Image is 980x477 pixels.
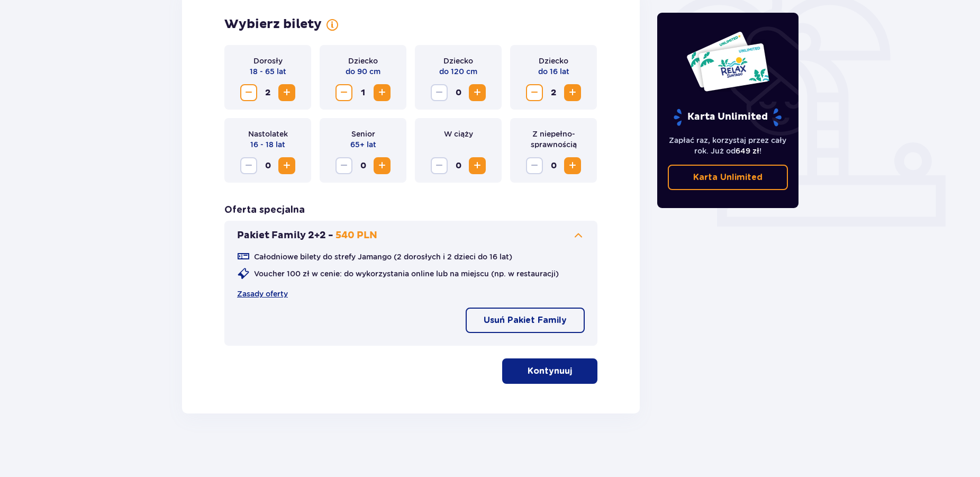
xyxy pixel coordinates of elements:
[350,139,376,150] p: 65+ lat
[526,157,543,174] button: Zmniejsz
[346,66,380,77] p: do 90 cm
[253,56,283,66] p: Dorosły
[237,289,288,299] a: Zasady oferty
[431,157,448,174] button: Zmniejsz
[254,268,559,279] p: Voucher 100 zł w cenie: do wykorzystania online lub na miejscu (np. w restauracji)
[519,129,588,150] p: Z niepełno­sprawnością
[450,84,467,101] span: 0
[545,84,562,101] span: 2
[254,251,512,262] p: Całodniowe bilety do strefy Jamango (2 dorosłych i 2 dzieci do 16 lat)
[564,84,581,101] button: Zwiększ
[469,84,486,101] button: Zwiększ
[673,108,783,127] p: Karta Unlimited
[502,358,597,384] button: Kontynuuj
[248,129,288,139] p: Nastolatek
[450,157,467,174] span: 0
[374,84,391,101] button: Zwiększ
[668,135,788,156] p: Zapłać raz, korzystaj przez cały rok. Już od !
[668,165,788,190] a: Karta Unlimited
[224,204,305,217] h3: Oferta specjalna
[545,157,562,174] span: 0
[259,84,276,101] span: 2
[278,84,295,101] button: Zwiększ
[539,56,568,66] p: Dziecko
[538,66,569,77] p: do 16 lat
[693,172,763,183] p: Karta Unlimited
[466,308,585,333] button: Usuń Pakiet Family
[443,56,473,66] p: Dziecko
[335,157,352,174] button: Zmniejsz
[355,157,371,174] span: 0
[259,157,276,174] span: 0
[351,129,375,139] p: Senior
[526,84,543,101] button: Zmniejsz
[355,84,371,101] span: 1
[250,139,285,150] p: 16 - 18 lat
[736,147,759,155] span: 649 zł
[335,229,377,242] p: 540 PLN
[431,84,448,101] button: Zmniejsz
[224,16,322,32] h2: Wybierz bilety
[240,84,257,101] button: Zmniejsz
[439,66,477,77] p: do 120 cm
[686,31,770,92] img: Dwie karty całoroczne do Suntago z napisem 'UNLIMITED RELAX', na białym tle z tropikalnymi liśćmi...
[237,229,585,242] button: Pakiet Family 2+2 -540 PLN
[374,157,391,174] button: Zwiększ
[250,66,286,77] p: 18 - 65 lat
[444,129,473,139] p: W ciąży
[528,365,572,377] p: Kontynuuj
[469,157,486,174] button: Zwiększ
[348,56,378,66] p: Dziecko
[278,157,295,174] button: Zwiększ
[484,314,567,326] p: Usuń Pakiet Family
[237,229,333,242] p: Pakiet Family 2+2 -
[564,157,581,174] button: Zwiększ
[240,157,257,174] button: Zmniejsz
[335,84,352,101] button: Zmniejsz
